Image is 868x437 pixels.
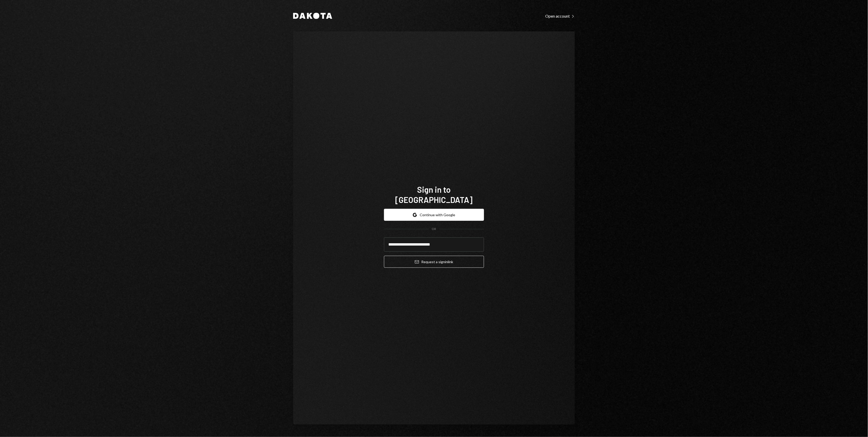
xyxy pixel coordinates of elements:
[384,209,484,221] button: Continue with Google
[384,184,484,205] h1: Sign in to [GEOGRAPHIC_DATA]
[384,256,484,268] button: Request a signinlink
[545,13,575,19] a: Open account
[432,227,436,231] div: OR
